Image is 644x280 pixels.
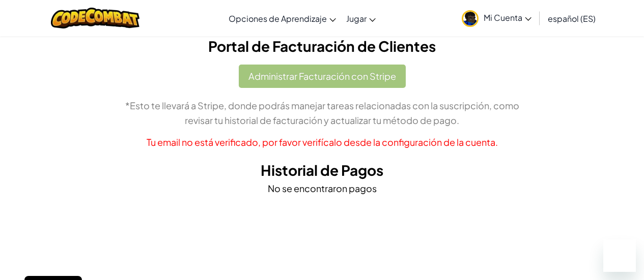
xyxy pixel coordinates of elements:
[32,98,612,128] p: *Esto te llevará a Stripe, donde podrás manejar tareas relacionadas con la suscripción, como revi...
[457,2,537,34] a: Mi Cuenta
[462,10,479,27] img: avatar
[32,181,612,196] p: No se encontraron pagos
[484,12,531,23] span: Mi Cuenta
[32,135,612,149] p: Tu email no está verificado, por favor verifícalo desde la configuración de la cuenta.
[548,13,596,24] span: español (ES)
[32,36,612,57] h2: Portal de Facturación de Clientes
[341,5,381,32] a: Jugar
[543,5,601,32] a: español (ES)
[223,5,341,32] a: Opciones de Aprendizaje
[229,13,327,24] span: Opciones de Aprendizaje
[603,239,636,272] iframe: Botón para iniciar la ventana de mensajería
[51,8,140,28] img: CodeCombat logo
[346,13,367,24] span: Jugar
[32,160,612,181] h2: Historial de Pagos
